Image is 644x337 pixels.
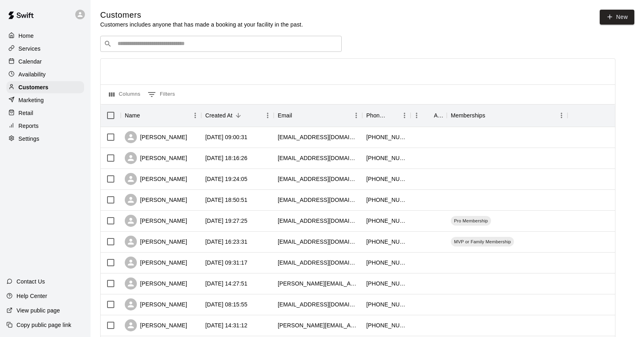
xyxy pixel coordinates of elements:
div: 2025-08-08 16:23:31 [205,238,248,246]
div: burgessgk@gmail.com [278,196,358,204]
p: Services [19,45,41,53]
div: Memberships [447,104,568,127]
div: +15157770646 [366,133,407,141]
button: Sort [140,110,151,121]
div: Search customers by name or email [100,36,342,52]
div: [PERSON_NAME] [125,277,187,290]
p: Retail [19,109,33,117]
div: Memberships [451,104,485,127]
div: [PERSON_NAME] [125,215,187,227]
div: 2025-07-26 14:31:12 [205,321,248,329]
a: Retail [6,107,84,119]
p: Copy public page link [17,321,71,329]
div: Name [121,104,201,127]
button: Sort [423,110,434,121]
div: Age [434,104,443,127]
div: MVP or Family Membership [451,237,514,247]
button: Sort [387,110,398,121]
div: Created At [205,104,233,127]
div: rdkluss@yahoo.com [278,175,358,183]
div: 2025-07-31 08:15:55 [205,300,248,308]
a: Calendar [6,55,84,68]
div: [PERSON_NAME] [125,152,187,164]
a: Home [6,30,84,42]
button: Menu [189,109,201,121]
p: Home [19,32,34,40]
p: Contact Us [17,277,45,286]
div: +15153711490 [366,217,407,225]
button: Show filters [146,88,177,101]
div: [PERSON_NAME] [125,257,187,269]
p: Settings [19,135,39,143]
p: Marketing [19,96,44,104]
span: Pro Membership [451,218,491,224]
div: [PERSON_NAME] [125,298,187,310]
a: Availability [6,68,84,80]
div: 2025-08-10 19:27:25 [205,217,248,225]
div: hburkett7@gmail.com [278,259,358,267]
div: +15157451828 [366,300,407,308]
div: [PERSON_NAME] [125,194,187,206]
div: Pro Membership [451,216,491,226]
a: Services [6,43,84,55]
button: Menu [555,109,568,121]
a: Reports [6,120,84,132]
button: Menu [350,109,362,121]
div: sacrannell@gmail.com [278,217,358,225]
div: patrick@flatlandfuel.com [278,279,358,288]
div: Created At [201,104,274,127]
p: Calendar [19,58,42,66]
div: [PERSON_NAME] [125,236,187,248]
a: Marketing [6,94,84,106]
span: MVP or Family Membership [451,238,514,245]
button: Sort [233,110,244,121]
p: Availability [19,70,46,78]
div: Phone Number [366,104,387,127]
button: Menu [398,109,411,121]
p: Customers [19,83,48,91]
p: View public page [17,306,60,314]
h5: Customers [100,10,303,21]
div: Phone Number [362,104,411,127]
a: Settings [6,133,84,145]
p: Reports [19,122,39,130]
div: carney.jenna@gmail.com [278,321,358,329]
div: 2025-08-24 09:00:31 [205,133,248,141]
div: [PERSON_NAME] [125,173,187,185]
p: Customers includes anyone that has made a booking at your facility in the past. [100,21,303,29]
a: New [600,10,634,25]
div: +15157714807 [366,279,407,288]
button: Sort [292,110,303,121]
div: +15152302781 [366,321,407,329]
button: Menu [262,109,274,121]
p: Help Center [17,292,47,300]
div: +13039495101 [366,238,407,246]
a: Customers [6,81,84,93]
div: Email [274,104,362,127]
div: 2025-08-12 18:50:51 [205,196,248,204]
div: tjackovin@gmail.com [278,300,358,308]
button: Sort [485,110,497,121]
div: 2025-08-18 19:24:05 [205,175,248,183]
div: Age [411,104,447,127]
div: +15159546412 [366,175,407,183]
div: +15159546412 [366,154,407,162]
div: 2025-08-22 18:16:26 [205,154,248,162]
div: kristenstiffler@gmail.com [278,238,358,246]
div: +13194704160 [366,196,407,204]
div: Name [125,104,140,127]
div: +15157058480 [366,259,407,267]
div: [PERSON_NAME] [125,319,187,331]
div: 2025-08-01 14:27:51 [205,279,248,288]
button: Select columns [107,88,142,101]
div: [PERSON_NAME] [125,131,187,143]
